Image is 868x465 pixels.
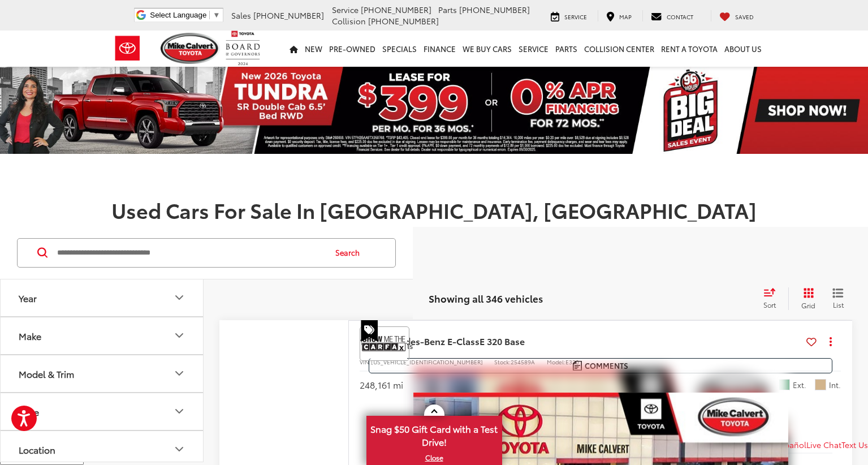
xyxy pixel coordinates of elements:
button: Select sort value [758,287,788,310]
span: Select Language [150,11,206,19]
a: Pre-Owned [326,31,379,67]
span: Collision [332,15,366,27]
span: Grid [801,300,815,310]
a: Service [515,31,552,67]
a: New [301,31,326,67]
a: About Us [721,31,765,67]
a: Service [542,10,595,21]
a: Collision Center [581,31,658,67]
div: Location [172,442,186,456]
span: Service [332,4,359,15]
span: Contact [667,12,693,21]
div: Year [19,292,37,303]
span: List [832,300,844,309]
button: YearYear [1,279,204,316]
span: ​ [209,11,210,19]
span: Sort [763,300,776,309]
img: Mike Calvert Toyota [161,33,221,64]
a: Map [598,10,640,21]
a: WE BUY CARS [459,31,515,67]
div: Make [172,329,186,342]
span: dropdown dots [830,337,832,346]
a: Text Us [841,439,868,450]
button: Search [325,239,376,267]
button: Model & TrimModel & Trim [1,355,204,392]
a: Home [286,31,301,67]
button: Actions [821,331,841,351]
button: Grid View [788,287,824,310]
a: Parts [552,31,581,67]
a: Live Chat [806,439,841,450]
button: PricePrice [1,393,204,430]
a: Finance [420,31,459,67]
span: Saved [735,12,754,21]
span: [PHONE_NUMBER] [459,4,530,15]
div: Model & Trim [19,368,74,379]
div: Model & Trim [172,367,186,380]
span: Parts [438,4,457,15]
a: Rent a Toyota [658,31,721,67]
div: Year [172,291,186,304]
span: Showing all 346 vehicles [429,291,543,305]
span: Special [361,320,378,342]
a: Specials [379,31,420,67]
a: Contact [642,10,702,21]
span: ▼ [213,11,220,19]
span: Service [564,12,587,21]
span: [PHONE_NUMBER] [368,15,439,27]
a: Español [776,439,806,450]
button: MakeMake [1,317,204,354]
input: Search by Make, Model, or Keyword [56,239,325,266]
div: Make [19,330,41,341]
img: Toyota [106,30,149,67]
span: [PHONE_NUMBER] [253,10,324,21]
span: Sales [231,10,251,21]
div: Location [19,444,55,455]
div: Price [172,404,186,418]
span: [PHONE_NUMBER] [361,4,431,15]
a: My Saved Vehicles [711,10,762,21]
span: Map [619,12,632,21]
span: Snag $50 Gift Card with a Test Drive! [368,417,501,451]
a: Select Language​ [150,11,220,19]
button: List View [824,287,852,310]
